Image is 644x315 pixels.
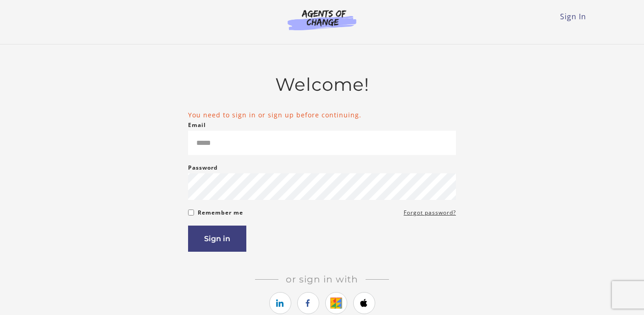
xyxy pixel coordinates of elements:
a: Forgot password? [404,207,456,218]
a: https://courses.thinkific.com/users/auth/apple?ss%5Breferral%5D=&ss%5Buser_return_to%5D=%2Fcourse... [353,292,375,314]
label: Remember me [198,207,243,218]
a: Sign In [560,11,586,22]
a: https://courses.thinkific.com/users/auth/facebook?ss%5Breferral%5D=&ss%5Buser_return_to%5D=%2Fcou... [297,292,319,314]
a: https://courses.thinkific.com/users/auth/google?ss%5Breferral%5D=&ss%5Buser_return_to%5D=%2Fcours... [325,292,347,314]
img: Agents of Change Logo [278,9,366,30]
span: Or sign in with [278,274,366,285]
a: https://courses.thinkific.com/users/auth/linkedin?ss%5Breferral%5D=&ss%5Buser_return_to%5D=%2Fcou... [269,292,291,314]
h2: Welcome! [188,74,456,95]
button: Sign in [188,226,246,252]
li: You need to sign in or sign up before continuing. [188,110,456,120]
label: Email [188,120,206,131]
label: Password [188,162,218,173]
